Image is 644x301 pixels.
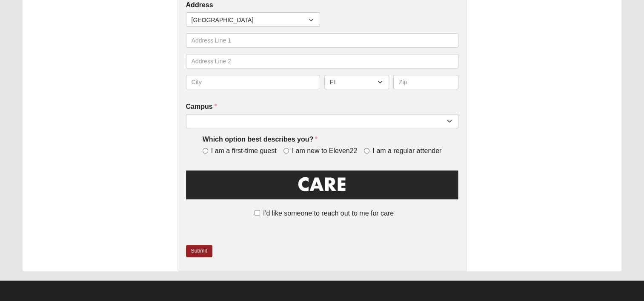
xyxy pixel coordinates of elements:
input: I am new to Eleven22 [283,148,289,153]
span: [GEOGRAPHIC_DATA] [192,13,309,27]
span: I am a regular attender [372,146,441,156]
input: Zip [393,75,458,89]
input: I am a first-time guest [203,148,208,153]
label: Which option best describes you? [203,135,318,145]
label: Campus [186,102,217,112]
input: I am a regular attender [364,148,369,153]
input: I'd like someone to reach out to me for care [255,210,260,216]
input: City [186,75,320,89]
span: I am a first-time guest [211,146,277,156]
span: I'd like someone to reach out to me for care [263,210,394,217]
a: Submit [186,245,212,257]
label: Address [186,0,213,10]
input: Address Line 2 [186,54,458,68]
input: Address Line 1 [186,33,458,48]
span: I am new to Eleven22 [292,146,358,156]
img: Care.png [186,168,458,207]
